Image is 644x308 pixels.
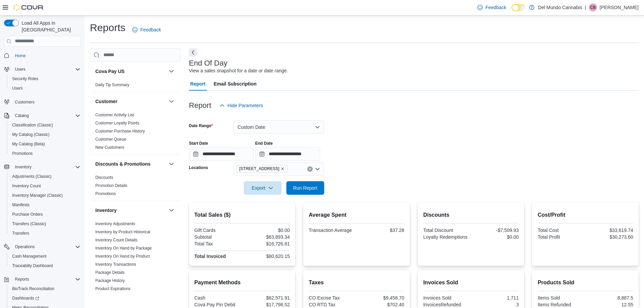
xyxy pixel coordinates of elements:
[140,26,161,33] span: Feedback
[472,302,519,307] div: 3
[1,65,83,74] button: Users
[7,252,83,261] button: Cash Management
[12,221,46,227] span: Transfers (Classic)
[214,77,257,91] span: Email Subscription
[12,193,63,198] span: Inventory Manager (Classic)
[15,53,26,58] span: Home
[12,86,23,91] span: Users
[167,97,175,105] button: Customer
[167,206,175,214] button: Inventory
[95,270,125,275] a: Package Details
[7,84,83,93] button: Users
[423,211,519,219] h2: Discounts
[9,220,80,228] span: Transfers (Classic)
[95,161,166,167] button: Discounts & Promotions
[7,74,83,84] button: Security Roles
[7,139,83,149] button: My Catalog (Beta)
[9,220,49,228] a: Transfers (Classic)
[1,51,83,61] button: Home
[1,242,83,252] button: Operations
[9,262,80,270] span: Traceabilty Dashboard
[95,175,113,180] a: Discounts
[95,278,125,283] span: Package History
[538,234,584,240] div: Total Profit
[12,52,28,60] a: Home
[217,99,266,112] button: Hide Parameters
[12,163,80,171] span: Inventory
[590,3,596,11] span: CB
[129,23,164,37] a: Feedback
[358,302,404,307] div: $702.40
[9,229,80,237] span: Transfers
[538,279,633,287] h2: Products Sold
[228,102,263,109] span: Hide Parameters
[9,84,25,92] a: Users
[587,228,633,233] div: $33,619.74
[19,20,80,33] span: Load All Apps in [GEOGRAPHIC_DATA]
[475,1,509,14] a: Feedback
[95,238,138,242] a: Inventory Count Details
[167,160,175,168] button: Discounts & Promotions
[95,161,150,167] h3: Discounts & Promotions
[7,200,83,210] button: Manifests
[9,84,80,92] span: Users
[189,165,208,170] label: Locations
[190,77,206,91] span: Report
[423,302,470,307] div: InvoicesRefunded
[95,82,129,87] a: Daily Tip Summary
[95,145,124,150] a: New Customers
[194,211,290,219] h2: Total Sales ($)
[423,228,470,233] div: Total Discount
[95,145,124,150] span: New Customers
[587,302,633,307] div: 12.55
[9,210,80,218] span: Purchase Orders
[293,185,317,191] span: Run Report
[243,241,290,246] div: $16,726.81
[1,162,83,172] button: Inventory
[189,67,288,74] div: View a sales snapshot for a date or date range.
[243,234,290,240] div: $63,893.34
[423,234,470,240] div: Loyalty Redemptions
[12,112,80,120] span: Catalog
[12,243,80,251] span: Operations
[9,149,80,158] span: Promotions
[9,131,80,139] span: My Catalog (Classic)
[95,246,152,251] a: Inventory On Hand by Package
[189,48,197,56] button: Next
[9,252,80,260] span: Cash Management
[12,132,50,137] span: My Catalog (Classic)
[12,243,38,251] button: Operations
[95,278,125,283] a: Package History
[95,137,126,142] span: Customer Queue
[189,123,213,128] label: Date Range
[9,121,56,129] a: Classification (Classic)
[7,130,83,139] button: My Catalog (Classic)
[15,277,29,282] span: Reports
[234,120,324,134] button: Custom Date
[472,234,519,240] div: $0.00
[194,279,290,287] h2: Payment Methods
[7,229,83,238] button: Transfers
[9,182,44,190] a: Inventory Count
[423,279,519,287] h2: Invoices Sold
[90,21,125,34] h1: Reports
[9,294,42,302] a: Dashboards
[7,181,83,191] button: Inventory Count
[12,275,80,283] span: Reports
[538,228,584,233] div: Total Cost
[12,174,51,179] span: Adjustments (Classic)
[15,113,29,118] span: Catalog
[9,140,80,148] span: My Catalog (Beta)
[239,165,280,172] span: [STREET_ADDRESS]
[9,75,80,83] span: Security Roles
[95,98,117,105] h3: Customer
[9,252,49,260] a: Cash Management
[307,166,313,172] button: Clear input
[12,51,80,60] span: Home
[12,263,53,268] span: Traceabilty Dashboard
[12,202,29,208] span: Manifests
[7,293,83,303] a: Dashboards
[9,294,80,302] span: Dashboards
[12,122,53,128] span: Classification (Classic)
[95,191,116,196] a: Promotions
